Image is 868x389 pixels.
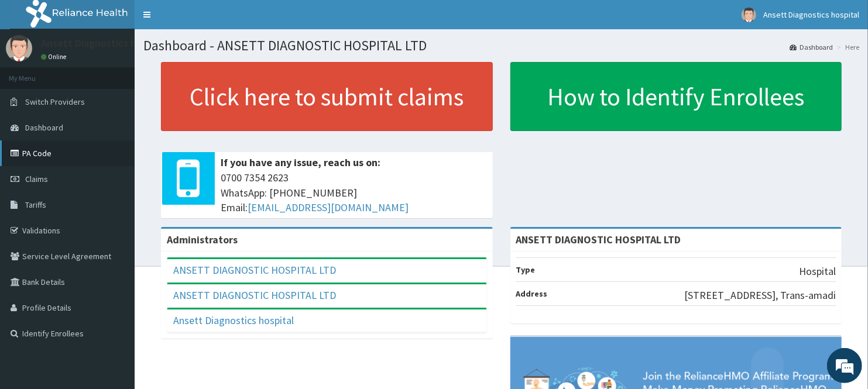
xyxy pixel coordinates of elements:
b: Administrators [167,233,238,246]
p: Hospital [799,264,836,279]
a: Dashboard [790,42,833,52]
img: User Image [6,35,32,61]
h1: Dashboard - ANSETT DIAGNOSTIC HOSPITAL LTD [143,38,859,53]
a: Online [41,53,69,61]
img: User Image [742,8,756,22]
a: Ansett Diagnostics hospital [173,314,294,327]
span: Ansett Diagnostics hospital [763,9,859,20]
li: Here [834,42,859,52]
a: Click here to submit claims [161,62,493,131]
p: Ansett Diagnostics hospital [41,38,168,49]
span: Tariffs [25,199,46,210]
a: ANSETT DIAGNOSTIC HOSPITAL LTD [173,288,336,302]
b: Type [516,264,536,275]
strong: ANSETT DIAGNOSTIC HOSPITAL LTD [516,233,681,246]
a: ANSETT DIAGNOSTIC HOSPITAL LTD [173,263,336,277]
span: Dashboard [25,122,63,133]
span: Claims [25,174,48,184]
a: How to Identify Enrollees [510,62,842,131]
p: [STREET_ADDRESS], Trans-amadi [684,288,836,303]
span: Switch Providers [25,97,85,107]
b: Address [516,288,548,299]
span: 0700 7354 2623 WhatsApp: [PHONE_NUMBER] Email: [221,170,487,215]
b: If you have any issue, reach us on: [221,156,380,169]
a: [EMAIL_ADDRESS][DOMAIN_NAME] [248,201,409,214]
